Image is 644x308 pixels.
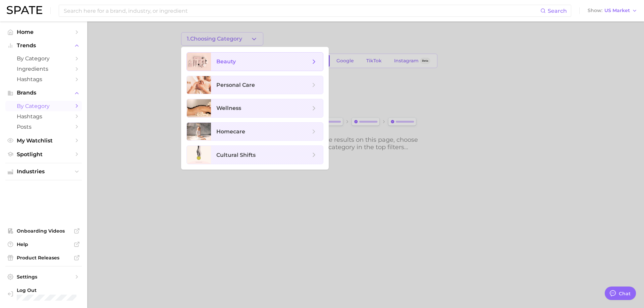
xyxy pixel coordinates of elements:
a: Ingredients [5,64,82,74]
a: by Category [5,53,82,64]
span: Trends [17,43,70,49]
button: Brands [5,88,82,98]
span: beauty [216,58,236,65]
span: Log Out [17,287,79,293]
span: Show [588,9,602,12]
span: Hashtags [17,113,70,120]
a: Spotlight [5,149,82,160]
a: Log out. Currently logged in with e-mail roberto.gil@givaudan.com. [5,285,82,303]
span: Help [17,241,70,247]
span: Search [548,8,567,14]
a: Settings [5,272,82,282]
button: Trends [5,41,82,51]
a: Product Releases [5,253,82,263]
span: Onboarding Videos [17,228,70,234]
span: by Category [17,55,70,62]
span: Posts [17,124,70,130]
span: Hashtags [17,76,70,82]
span: Product Releases [17,255,70,261]
span: cultural shifts [216,152,256,158]
ul: 1.Choosing Category [181,47,329,170]
a: Posts [5,122,82,132]
img: SPATE [7,6,42,14]
input: Search here for a brand, industry, or ingredient [63,5,540,16]
a: Onboarding Videos [5,226,82,236]
span: My Watchlist [17,137,70,144]
span: homecare [216,128,245,135]
span: US Market [604,9,630,12]
a: Hashtags [5,111,82,122]
span: wellness [216,105,241,111]
span: by Category [17,103,70,109]
span: Settings [17,274,70,280]
a: Help [5,239,82,249]
span: Ingredients [17,66,70,72]
span: Home [17,29,70,35]
a: Hashtags [5,74,82,84]
button: ShowUS Market [586,6,639,15]
a: by Category [5,101,82,111]
span: Industries [17,169,70,175]
a: My Watchlist [5,135,82,146]
span: personal care [216,82,255,88]
span: Brands [17,90,70,96]
button: Industries [5,167,82,177]
span: Spotlight [17,151,70,158]
a: Home [5,27,82,37]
